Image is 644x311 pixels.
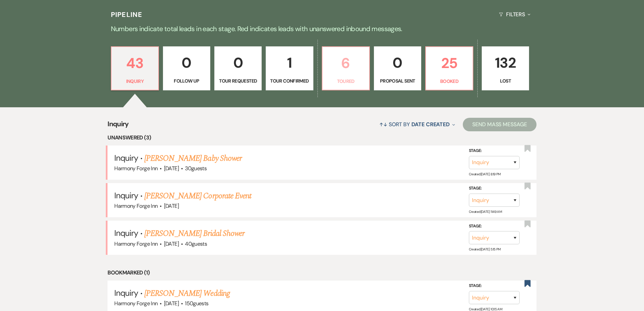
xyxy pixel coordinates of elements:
a: [PERSON_NAME] Corporate Event [144,190,251,202]
a: 132Lost [482,46,529,90]
label: Stage: [469,282,520,290]
span: Inquiry [114,288,138,298]
a: 43Inquiry [111,46,159,90]
button: Filters [496,5,533,23]
span: Created: [DATE] 11:49 AM [469,209,502,214]
p: 25 [430,52,469,74]
li: Unanswered (3) [108,133,536,142]
p: Tour Confirmed [270,77,309,85]
span: 30 guests [185,165,207,172]
p: 43 [116,52,154,74]
span: [DATE] [164,300,179,307]
span: Created: [DATE] 8:19 PM [469,172,501,176]
span: Harmony Forge Inn [114,202,158,209]
p: Inquiry [116,77,154,85]
span: Created: [DATE] 5:15 PM [469,247,501,251]
p: Toured [327,77,365,85]
a: 25Booked [425,46,473,90]
p: 0 [167,51,206,74]
p: 0 [219,51,257,74]
a: [PERSON_NAME] Bridal Shower [144,227,244,240]
span: 40 guests [185,240,207,247]
span: 150 guests [185,300,208,307]
button: Sort By Date Created [377,115,458,133]
p: Proposal Sent [378,77,417,85]
p: Lost [486,77,525,85]
h3: Pipeline [111,10,143,19]
span: Inquiry [108,119,129,133]
p: Booked [430,77,469,85]
a: 0Follow Up [163,46,210,90]
p: 132 [486,51,525,74]
span: Harmony Forge Inn [114,165,158,172]
a: 0Proposal Sent [374,46,421,90]
p: Tour Requested [219,77,257,85]
span: Inquiry [114,228,138,238]
span: Inquiry [114,190,138,201]
span: ↑↓ [379,121,387,128]
span: Harmony Forge Inn [114,300,158,307]
a: [PERSON_NAME] Wedding [144,287,230,299]
p: 1 [270,51,309,74]
span: Harmony Forge Inn [114,240,158,247]
span: [DATE] [164,240,179,247]
a: [PERSON_NAME] Baby Shower [144,152,242,164]
span: [DATE] [164,165,179,172]
p: Numbers indicate total leads in each stage. Red indicates leads with unanswered inbound messages. [79,23,566,34]
p: Follow Up [167,77,206,85]
label: Stage: [469,185,520,192]
a: 1Tour Confirmed [266,46,313,90]
li: Bookmarked (1) [108,268,536,277]
p: 6 [327,52,365,74]
span: Date Created [411,121,450,128]
label: Stage: [469,147,520,155]
a: 6Toured [322,46,370,90]
label: Stage: [469,223,520,230]
span: Inquiry [114,153,138,163]
p: 0 [378,51,417,74]
a: 0Tour Requested [214,46,262,90]
button: Send Mass Message [463,118,536,131]
span: [DATE] [164,202,179,209]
